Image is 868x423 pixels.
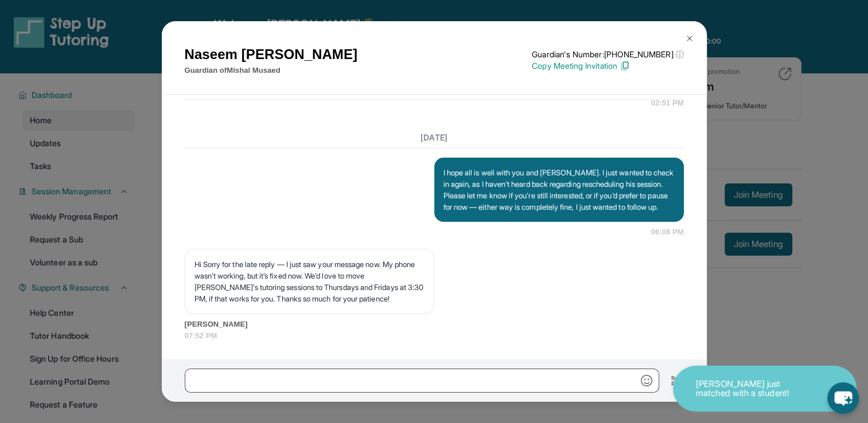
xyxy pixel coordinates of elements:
[685,34,694,43] img: Close Icon
[651,97,684,109] span: 02:51 PM
[532,60,683,72] p: Copy Meeting Invitation
[641,375,652,386] img: Emoji
[620,61,630,71] img: Copy Icon
[185,319,684,330] span: [PERSON_NAME]
[185,44,358,65] h1: Naseem [PERSON_NAME]
[827,382,859,414] button: chat-button
[185,132,684,143] h3: [DATE]
[651,226,684,238] span: 06:08 PM
[185,330,684,342] span: 07:52 PM
[443,167,675,213] p: I hope all is well with you and [PERSON_NAME]. I just wanted to check in again, as I haven’t hear...
[675,49,683,60] span: ⓘ
[185,65,358,76] p: Guardian of Mishal Musaed
[532,49,683,60] p: Guardian's Number: [PHONE_NUMBER]
[194,258,425,304] p: Hi Sorry for the late reply — I just saw your message now. My phone wasn’t working, but it’s fixe...
[696,379,811,398] p: [PERSON_NAME] just matched with a student!
[671,374,684,387] img: Send icon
